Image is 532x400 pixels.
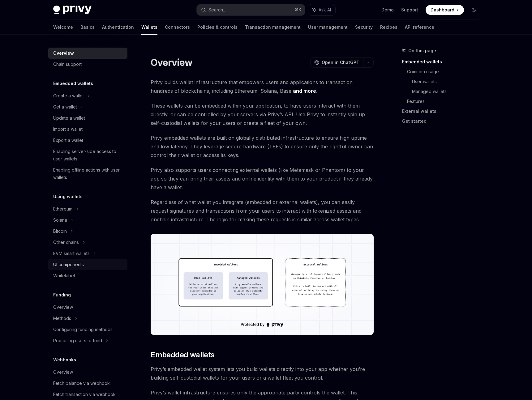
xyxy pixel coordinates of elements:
a: Dashboard [426,5,464,15]
div: EVM smart wallets [53,250,90,257]
a: User management [308,20,348,35]
h5: Funding [53,291,71,299]
button: Ask AI [308,4,335,15]
span: Privy embedded wallets are built on globally distributed infrastructure to ensure high uptime and... [151,134,374,160]
span: Embedded wallets [151,350,214,360]
img: images/walletoverview.png [151,234,374,335]
a: Recipes [380,20,397,35]
a: User wallets [412,77,484,87]
a: Enabling offline actions with user wallets [48,164,127,183]
button: Toggle dark mode [469,5,479,15]
a: Security [355,20,373,35]
div: Other chains [53,239,79,246]
a: Update a wallet [48,113,127,124]
a: UI components [48,259,127,270]
div: Fetch transaction via webhook [53,391,116,398]
div: Search... [208,6,226,14]
span: These wallets can be embedded within your application, to have users interact with them directly,... [151,101,374,127]
div: Whitelabel [53,272,75,279]
a: and more [293,88,316,94]
div: Update a wallet [53,114,85,122]
h5: Embedded wallets [53,80,93,87]
a: External wallets [402,106,484,116]
a: Wallets [141,20,157,35]
div: Solana [53,216,67,224]
span: Privy also supports users connecting external wallets (like Metamask or Phantom) to your app so t... [151,166,374,192]
a: Configuring funding methods [48,324,127,335]
a: Policies & controls [197,20,238,35]
a: Whitelabel [48,270,127,281]
span: Open in ChatGPT [322,59,359,66]
a: Embedded wallets [402,57,484,67]
button: Search...⌘K [197,4,305,15]
a: Overview [48,48,127,59]
div: Configuring funding methods [53,326,113,333]
a: Import a wallet [48,124,127,135]
span: ⌘ K [295,7,301,12]
a: Overview [48,367,127,378]
a: Fetch balance via webhook [48,378,127,389]
div: Overview [53,304,73,311]
h5: Using wallets [53,193,83,200]
div: Prompting users to fund [53,337,102,344]
span: Privy’s embedded wallet system lets you build wallets directly into your app whether you’re build... [151,365,374,382]
a: Fetch transaction via webhook [48,389,127,400]
div: Methods [53,315,71,322]
a: Basics [80,20,95,35]
div: Get a wallet [53,103,77,111]
a: Get started [402,116,484,126]
span: On this page [408,47,436,54]
button: Open in ChatGPT [310,57,363,68]
a: Connectors [165,20,190,35]
span: Privy builds wallet infrastructure that empowers users and applications to transact on hundreds o... [151,78,374,95]
a: Enabling server-side access to user wallets [48,146,127,164]
div: Export a wallet [53,137,83,144]
img: dark logo [53,6,92,14]
a: API reference [405,20,434,35]
div: Enabling server-side access to user wallets [53,148,124,163]
a: Demo [381,7,394,13]
div: Bitcoin [53,228,67,235]
a: Support [401,7,418,13]
h1: Overview [151,57,192,68]
span: Ask AI [319,7,331,13]
a: Transaction management [245,20,301,35]
div: Overview [53,368,73,376]
div: Fetch balance via webhook [53,380,110,387]
a: Authentication [102,20,134,35]
a: Chain support [48,59,127,70]
div: UI components [53,261,84,268]
span: Dashboard [431,7,454,13]
div: Create a wallet [53,92,84,100]
a: Welcome [53,20,73,35]
a: Managed wallets [412,87,484,96]
a: Common usage [407,67,484,77]
div: Ethereum [53,205,72,213]
div: Overview [53,49,74,57]
h5: Webhooks [53,356,76,364]
span: Regardless of what wallet you integrate (embedded or external wallets), you can easily request si... [151,198,374,224]
div: Import a wallet [53,126,83,133]
a: Overview [48,302,127,313]
div: Enabling offline actions with user wallets [53,166,124,181]
a: Features [407,96,484,106]
a: Export a wallet [48,135,127,146]
div: Chain support [53,61,82,68]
